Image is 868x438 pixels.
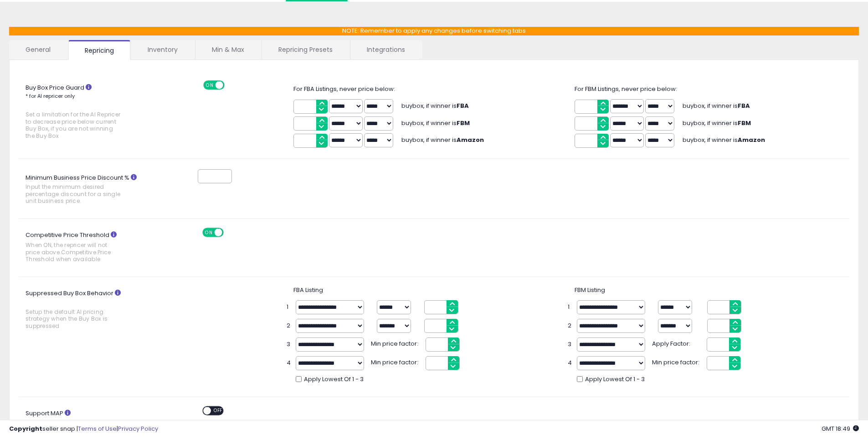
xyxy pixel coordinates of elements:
span: 1 [568,303,572,312]
span: buybox, if winner is [401,119,470,127]
span: For FBM Listings, never price below: [575,85,677,93]
span: Setup the default AI pricing strategy when the Buy Box is suppressed [26,308,122,329]
span: 3 [568,340,572,349]
a: Inventory [131,40,194,59]
div: seller snap | | [9,425,158,433]
span: Apply Lowest Of 1 - 3 [585,375,645,384]
span: Min price factor: [371,356,421,367]
b: FBM [457,119,470,127]
span: When ON, the repricer will not price above Competitive Price Threshold when available [26,242,122,262]
span: Apply Lowest Of 1 - 3 [304,375,364,384]
span: 2025-09-11 18:49 GMT [822,424,859,433]
p: NOTE: Remember to apply any changes before switching tabs [9,27,859,35]
span: Apply Factor: [652,337,702,348]
span: buybox, if winner is [401,136,484,144]
span: FBA Listing [293,286,323,294]
small: * for AI repricer only [26,92,75,100]
a: Repricing [68,40,130,60]
a: Terms of Use [78,424,117,433]
label: Suppressed Buy Box Behavior [19,286,146,334]
span: ON [204,81,216,89]
span: Input the minimum desired percentage discount for a single unit business price. [26,183,122,204]
span: For FBA Listings, never price below: [293,85,395,93]
span: 1 [287,303,291,312]
b: FBA [738,101,750,110]
label: Competitive Price Threshold [19,228,146,267]
b: FBA [457,101,469,110]
strong: Copyright [9,424,42,433]
a: Privacy Policy [118,424,158,433]
span: Set a limitation for the AI Repricer to decrease price below current Buy Box, if you are not winn... [26,111,122,139]
span: 3 [287,340,291,349]
span: buybox, if winner is [401,101,469,110]
span: OFF [222,228,237,236]
span: buybox, if winner is [683,101,750,110]
label: Buy Box Price Guard [19,81,146,144]
span: buybox, if winner is [683,119,751,127]
a: General [9,40,67,59]
span: Min price factor: [652,356,702,367]
span: FBM Listing [575,286,605,294]
span: buybox, if winner is [683,136,765,144]
b: Amazon [738,136,765,144]
b: FBM [738,119,751,127]
span: OFF [223,81,237,89]
span: 4 [568,359,572,368]
a: Min & Max [195,40,261,59]
span: 4 [287,359,291,368]
span: 2 [287,322,291,330]
span: 2 [568,322,572,330]
a: Repricing Presets [262,40,349,59]
b: Amazon [457,136,484,144]
span: ON [203,228,215,236]
span: OFF [211,407,226,415]
span: Min price factor: [371,337,421,348]
a: Integrations [350,40,421,59]
label: Minimum Business Price Discount % [19,171,146,209]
